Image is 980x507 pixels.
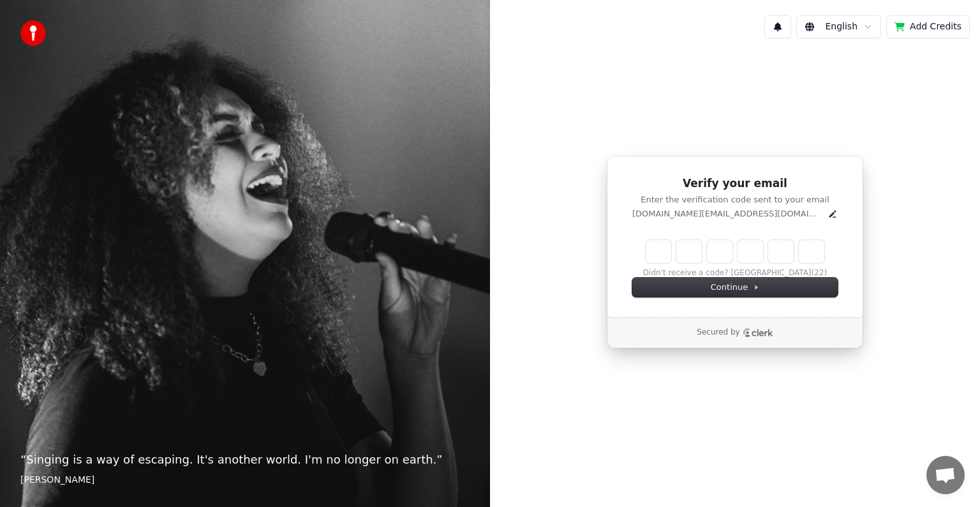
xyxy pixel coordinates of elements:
[926,456,965,494] div: Open chat
[886,15,970,38] button: Add Credits
[632,208,822,220] p: [DOMAIN_NAME][EMAIL_ADDRESS][DOMAIN_NAME]
[20,20,46,46] img: youka
[20,474,470,487] footer: [PERSON_NAME]
[20,451,470,469] p: “ Singing is a way of escaping. It's another world. I'm no longer on earth. ”
[646,240,850,263] input: Enter verification code
[743,328,773,337] a: Clerk logo
[632,176,838,192] h1: Verify your email
[632,194,838,206] p: Enter the verification code sent to your email
[697,328,739,338] p: Secured by
[711,282,759,293] span: Continue
[632,278,838,297] button: Continue
[828,209,838,219] button: Edit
